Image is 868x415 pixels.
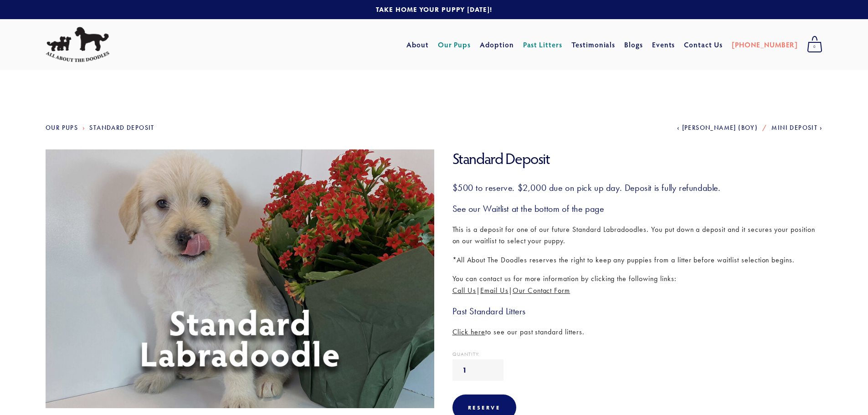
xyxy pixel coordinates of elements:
p: to see our past standard litters. [452,326,823,338]
a: [PHONE_NUMBER] [732,36,798,53]
a: Adoption [480,36,514,53]
img: All About The Doodles [46,27,109,62]
img: Standard_Deposit.jpg [40,149,440,408]
h1: Standard Deposit [452,149,823,168]
a: Past Litters [523,40,563,49]
a: Click here [452,328,486,336]
p: *All About The Doodles reserves the right to keep any puppies from a litter before waitlist selec... [452,254,823,266]
a: [PERSON_NAME] (Boy) [677,124,758,132]
h3: See our Waitlist at the bottom of the page [452,203,823,215]
a: Testimonials [571,36,616,53]
span: 0 [807,41,822,53]
span: Mini Deposit [771,124,817,132]
input: Quantity [452,359,503,381]
a: Mini Deposit [771,124,822,132]
a: About [406,36,429,53]
a: Contact Us [684,36,723,53]
a: Our Contact Form [513,286,570,295]
a: Email Us [480,286,508,295]
a: Call Us [452,286,477,295]
a: Standard Deposit [89,124,154,132]
div: Reserve [468,404,501,411]
a: Blogs [624,36,643,53]
p: You can contact us for more information by clicking the following links: | | [452,273,823,296]
a: Our Pups [438,36,471,53]
a: 0 items in cart [802,33,827,56]
h3: Past Standard Litters [452,305,823,317]
p: This is a deposit for one of our future Standard Labradoodles. You put down a deposit and it secu... [452,224,823,247]
a: Events [652,36,675,53]
a: Our Pups [46,124,78,132]
div: Quantity: [452,352,823,357]
span: [PERSON_NAME] (Boy) [682,124,758,132]
h3: $500 to reserve. $2,000 due on pick up day. Deposit is fully refundable. [452,182,823,194]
